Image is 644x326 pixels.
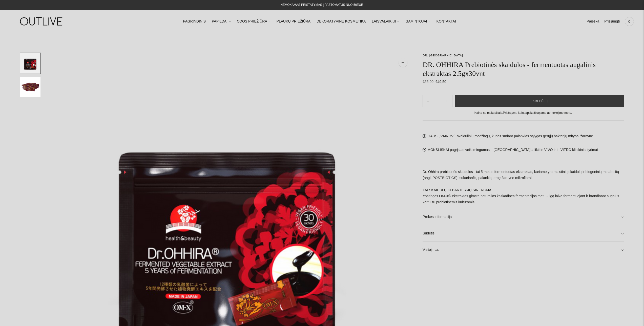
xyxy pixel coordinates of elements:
[423,95,433,107] button: Add product quantity
[423,209,624,225] a: Prekės informacija
[423,80,434,84] s: €55,00
[423,60,624,78] h1: DR. OHHIRA Prebiotinės skaidulos - fermentuotas augalinis ekstraktas 2.5gx30vnt
[317,16,366,27] a: DEKORATYVINĖ KOSMETIKA
[372,16,399,27] a: LAISVALAIKIUI
[237,16,271,27] a: ODOS PRIEŽIŪRA
[277,16,311,27] a: PLAUKŲ PRIEŽIŪRA
[626,18,633,25] span: 0
[423,225,624,242] a: Sudėtis
[183,16,206,27] a: PAGRINDINIS
[503,111,526,115] a: Pristatymo kaina
[531,99,549,104] span: Į krepšelį
[423,110,624,116] div: Kaina su mokesčiais. apskaičiuojama apmokėjimo metu.
[423,120,624,258] div: GAUSI ĮVAIROVĖ skaidulinių medžiagų, kurios sudaro palankias sąlygas gerųjų bakterijų mitybai žar...
[455,95,624,107] button: Į krepšelį
[435,80,446,84] span: €49,50
[20,53,40,74] button: Translation missing: en.general.accessibility.image_thumbail
[423,54,463,57] a: DR. [GEOGRAPHIC_DATA]
[423,242,624,258] a: Vartojimas
[434,97,441,105] input: Product quantity
[281,2,363,8] div: NEMOKAMAS PRISTATYMAS Į PAŠTOMATUS NUO 50EUR
[441,95,452,107] button: Subtract product quantity
[625,16,634,27] a: 0
[423,169,624,205] p: Dr. Ohhira prebiotinės skaidulos - tai 5 metus fermentuotas ekstraktas, kuriame yra maistinių ska...
[10,13,73,30] img: OUTLIVE
[587,16,599,27] a: Paieška
[604,16,620,27] a: Prisijungti
[20,77,40,97] button: Translation missing: en.general.accessibility.image_thumbail
[437,16,456,27] a: KONTAKTAI
[212,16,231,27] a: PAPILDAI
[405,16,430,27] a: GAMINTOJAI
